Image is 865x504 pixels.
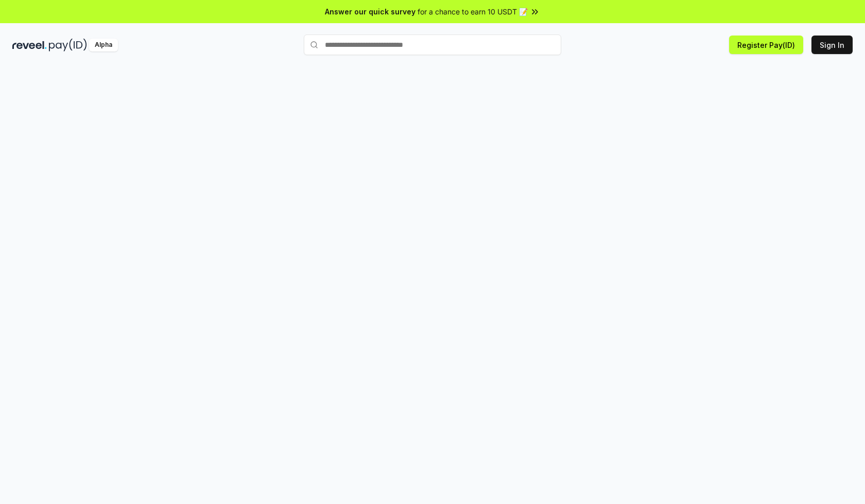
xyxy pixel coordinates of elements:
[49,39,87,51] img: pay_id
[418,6,528,17] span: for a chance to earn 10 USDT 📝
[89,39,118,51] div: Alpha
[325,6,416,17] span: Answer our quick survey
[729,36,803,54] button: Register Pay(ID)
[12,39,47,51] img: reveel_dark
[811,36,853,54] button: Sign In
